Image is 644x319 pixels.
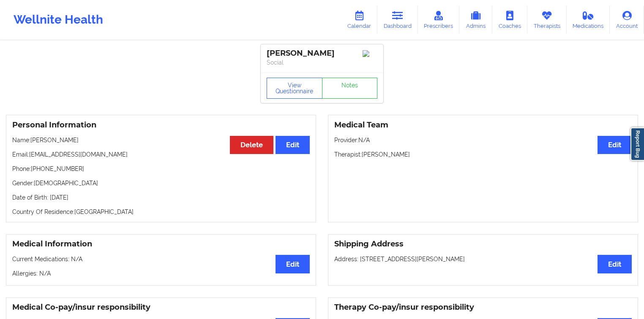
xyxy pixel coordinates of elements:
button: Delete [230,136,273,154]
a: Therapists [527,6,567,34]
button: Edit [598,136,632,154]
a: Calendar [341,6,377,34]
h3: Medical Team [334,120,632,130]
button: Edit [598,255,632,273]
a: Notes [322,78,378,99]
p: Phone: [PHONE_NUMBER] [12,165,310,173]
p: Date of Birth: [DATE] [12,193,310,202]
a: Coaches [492,6,527,34]
a: Account [610,6,644,34]
p: Country Of Residence: [GEOGRAPHIC_DATA] [12,208,310,216]
p: Provider: N/A [334,136,632,144]
button: View Questionnaire [267,78,322,99]
h3: Personal Information [12,120,310,130]
a: Prescribers [418,6,460,34]
button: Edit [276,136,310,154]
p: Social [267,58,377,67]
a: Medications [567,6,610,34]
p: Therapist: [PERSON_NAME] [334,150,632,159]
h3: Therapy Co-pay/insur responsibility [334,303,632,312]
div: [PERSON_NAME] [267,49,377,58]
p: Gender: [DEMOGRAPHIC_DATA] [12,179,310,187]
h3: Medical Co-pay/insur responsibility [12,303,310,312]
a: Report Bug [630,127,644,161]
h3: Shipping Address [334,239,632,249]
h3: Medical Information [12,239,310,249]
button: Edit [276,255,310,273]
p: Email: [EMAIL_ADDRESS][DOMAIN_NAME] [12,150,310,159]
a: Dashboard [377,6,418,34]
p: Name: [PERSON_NAME] [12,136,310,144]
p: Address: [STREET_ADDRESS][PERSON_NAME] [334,255,632,263]
p: Current Medications: N/A [12,255,310,263]
p: Allergies: N/A [12,269,310,278]
a: Admins [459,6,492,34]
img: Image%2Fplaceholer-image.png [363,50,377,57]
